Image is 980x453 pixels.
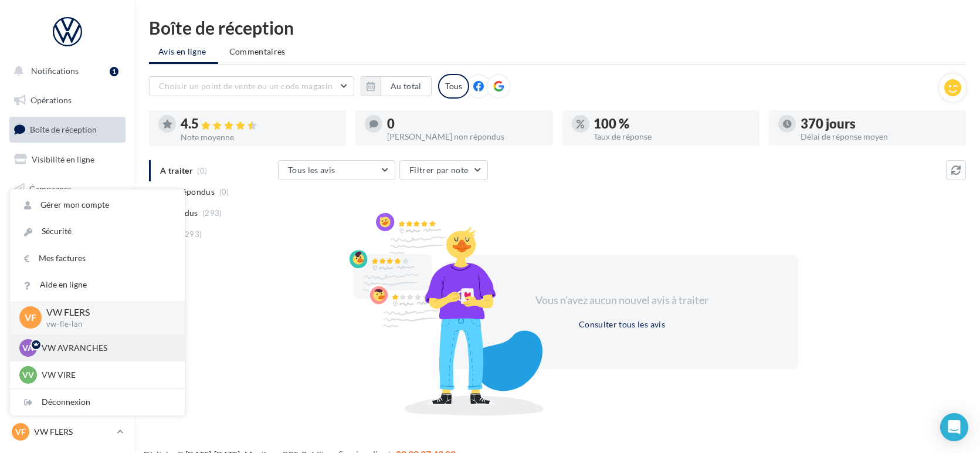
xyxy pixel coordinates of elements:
button: Tous les avis [278,160,395,180]
p: VW VIRE [42,369,171,381]
button: Consulter tous les avis [574,317,670,332]
div: 0 [387,117,543,130]
a: Campagnes [7,177,128,201]
p: vw-fle-lan [46,319,166,330]
a: Opérations [7,88,128,113]
span: (293) [202,208,222,218]
div: 370 jours [801,117,957,130]
div: Note moyenne [181,133,337,141]
a: Calendrier [7,264,128,289]
div: Open Intercom Messenger [940,413,968,441]
p: VW AVRANCHES [42,342,171,354]
button: Au total [361,76,432,96]
a: Sécurité [10,218,185,245]
button: Au total [381,76,432,96]
div: 4.5 [181,117,337,131]
span: Commentaires [229,46,286,58]
span: Boîte de réception [30,124,97,134]
span: Choisir un point de vente ou un code magasin [159,81,333,91]
span: VV [22,369,34,381]
div: 100 % [594,117,750,130]
button: Notifications 1 [7,59,123,83]
button: Filtrer par note [399,160,488,180]
div: [PERSON_NAME] non répondus [387,133,543,141]
a: Contacts [7,205,128,230]
span: VA [23,342,34,354]
a: Mes factures [10,245,185,272]
div: Délai de réponse moyen [801,133,957,141]
span: Non répondus [160,186,215,198]
button: Choisir un point de vente ou un code magasin [149,76,354,96]
span: VF [15,426,26,438]
a: Médiathèque [7,235,128,259]
div: Déconnexion [10,389,185,415]
div: Boîte de réception [149,19,966,36]
div: 1 [110,67,118,76]
span: Tous les avis [288,165,335,175]
p: VW FLERS [34,426,112,438]
span: Campagnes [29,183,72,193]
span: (0) [219,187,229,197]
div: Vous n'avez aucun nouvel avis à traiter [521,293,723,308]
p: VW FLERS [46,306,166,319]
a: Boîte de réception [7,117,128,142]
a: PLV et print personnalisable [7,293,128,327]
a: Visibilité en ligne [7,147,128,172]
span: (293) [182,229,202,239]
span: Opérations [30,95,72,105]
span: Notifications [31,66,79,76]
span: Visibilité en ligne [32,154,94,164]
div: Taux de réponse [594,133,750,141]
a: VF VW FLERS [9,421,126,443]
a: Gérer mon compte [10,192,185,218]
a: Campagnes DataOnDemand [7,332,128,367]
a: Aide en ligne [10,272,185,298]
span: VF [25,311,36,324]
div: Tous [438,74,469,99]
